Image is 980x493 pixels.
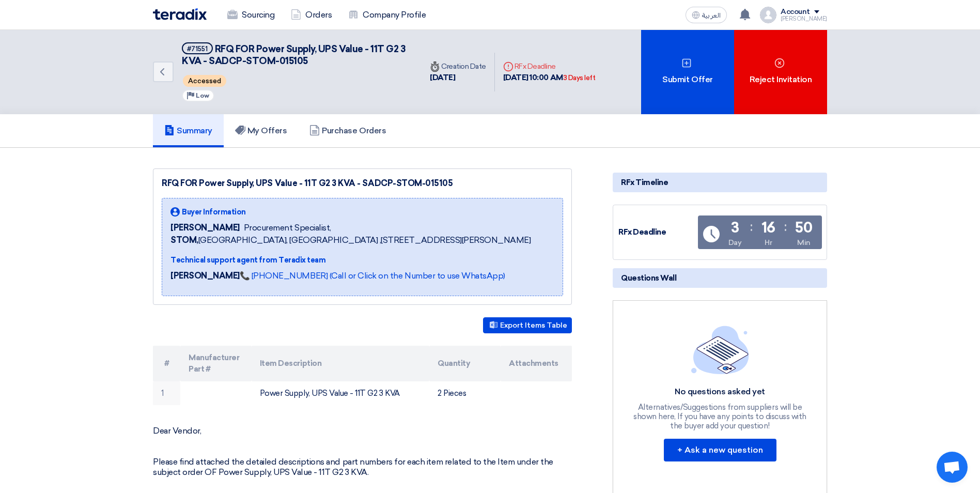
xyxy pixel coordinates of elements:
[641,30,734,114] div: Submit Offer
[621,272,676,284] span: Questions Wall
[702,12,721,19] span: العربية
[283,4,340,26] a: Orders
[340,4,434,26] a: Company Profile
[170,235,198,245] b: STOM,
[761,221,775,235] div: 16
[187,45,208,52] div: #71551
[153,8,207,20] img: Teradix logo
[795,221,812,235] div: 50
[219,4,283,26] a: Sourcing
[170,255,531,266] div: Technical support agent from Teradix team
[252,381,430,406] td: Power Supply, UPS Value - 11T G2 3 KVA
[784,218,787,236] div: :
[632,403,808,430] div: Alternatives/Suggestions from suppliers will be shown here, If you have any points to discuss wit...
[613,173,827,192] div: RFx Timeline
[153,114,224,147] a: Summary
[750,218,753,236] div: :
[731,221,739,235] div: 3
[734,30,827,114] div: Reject Invitation
[180,346,252,381] th: Manufacturer Part #
[153,457,572,477] p: Please find attached the detailed descriptions and part numbers for each item related to the Item...
[691,326,749,374] img: empty_state_list.svg
[252,346,430,381] th: Item Description
[182,43,406,67] span: RFQ FOR Power Supply, UPS Value - 11T G2 3 KVA - SADCP-STOM-015105
[244,222,331,234] span: Procurement Specialist,
[503,61,596,72] div: RFx Deadline
[664,439,776,461] button: + Ask a new question
[686,7,727,23] button: العربية
[501,346,572,381] th: Attachments
[170,271,240,281] strong: [PERSON_NAME]
[182,207,246,218] span: Buyer Information
[797,237,811,248] div: Min
[765,237,772,248] div: Hr
[153,381,180,406] td: 1
[153,426,572,436] p: Dear Vendor,
[937,452,968,483] div: Open chat
[430,61,486,72] div: Creation Date
[563,73,596,83] div: 3 Days left
[483,317,572,333] button: Export Items Table
[240,271,505,281] a: 📞 [PHONE_NUMBER] (Call or Click on the Number to use WhatsApp)
[429,381,501,406] td: 2 Pieces
[728,237,742,248] div: Day
[224,114,299,147] a: My Offers
[618,226,696,238] div: RFx Deadline
[196,92,209,99] span: Low
[430,72,486,84] div: [DATE]
[183,75,226,87] span: Accessed
[760,7,776,23] img: profile_test.png
[235,126,287,136] h5: My Offers
[632,387,808,397] div: No questions asked yet
[781,16,827,22] div: [PERSON_NAME]
[153,346,180,381] th: #
[164,126,212,136] h5: Summary
[503,72,596,84] div: [DATE] 10:00 AM
[781,8,810,17] div: Account
[182,42,409,68] h5: RFQ FOR Power Supply, UPS Value - 11T G2 3 KVA - SADCP-STOM-015105
[162,177,563,190] div: RFQ FOR Power Supply, UPS Value - 11T G2 3 KVA - SADCP-STOM-015105
[170,234,531,246] span: [GEOGRAPHIC_DATA], [GEOGRAPHIC_DATA] ,[STREET_ADDRESS][PERSON_NAME]
[429,346,501,381] th: Quantity
[298,114,397,147] a: Purchase Orders
[309,126,386,136] h5: Purchase Orders
[170,222,240,234] span: [PERSON_NAME]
